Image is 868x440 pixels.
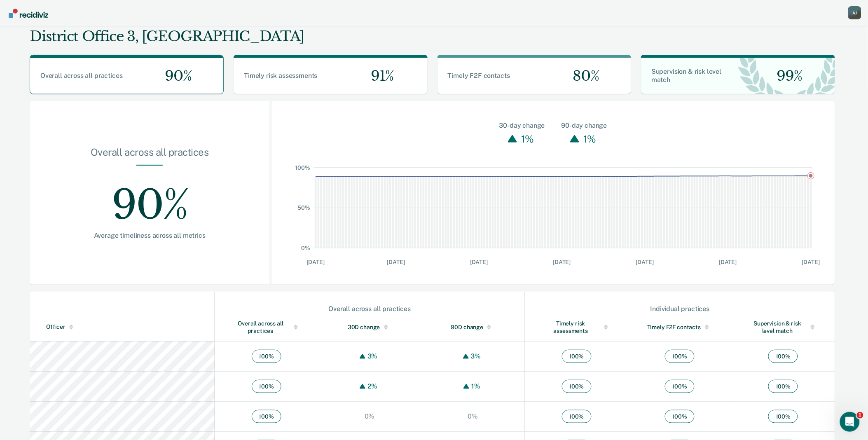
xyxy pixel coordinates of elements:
[562,410,592,423] span: 100 %
[306,259,324,265] text: [DATE]
[421,313,525,342] th: Toggle SortBy
[252,410,281,423] span: 100 %
[645,323,715,331] div: Timely F2F contacts
[802,259,820,265] text: [DATE]
[840,412,860,432] iframe: Intercom live chat
[335,323,405,331] div: 30D change
[365,352,380,360] div: 3%
[448,72,510,80] span: Timely F2F contacts
[719,259,737,265] text: [DATE]
[732,313,835,342] th: Toggle SortBy
[628,313,732,342] th: Toggle SortBy
[318,313,421,342] th: Toggle SortBy
[30,313,215,342] th: Toggle SortBy
[553,259,571,265] text: [DATE]
[466,412,480,420] div: 0%
[562,121,607,131] div: 90-day change
[215,305,524,313] div: Overall across all practices
[665,410,695,423] span: 100 %
[770,68,803,84] span: 99%
[848,6,861,19] div: A J
[46,323,211,330] div: Officer
[30,28,304,45] div: District Office 3, [GEOGRAPHIC_DATA]
[636,259,654,265] text: [DATE]
[748,320,819,335] div: Supervision & risk level match
[56,166,243,232] div: 90%
[768,380,798,393] span: 100 %
[56,232,243,239] div: Average timeliness across all metrics
[40,72,123,80] span: Overall across all practices
[857,412,863,419] span: 1
[848,6,861,19] button: Profile dropdown button
[215,313,318,342] th: Toggle SortBy
[768,410,798,423] span: 100 %
[470,259,488,265] text: [DATE]
[159,68,192,84] span: 90%
[365,382,380,390] div: 2%
[665,350,695,363] span: 100 %
[244,72,317,80] span: Timely risk assessments
[562,380,592,393] span: 100 %
[581,131,598,147] div: 1%
[499,121,545,131] div: 30-day change
[566,68,599,84] span: 80%
[56,146,243,165] div: Overall across all practices
[562,350,592,363] span: 100 %
[252,350,281,363] span: 100 %
[9,9,48,18] img: Recidiviz
[541,320,612,335] div: Timely risk assessments
[387,259,405,265] text: [DATE]
[525,313,628,342] th: Toggle SortBy
[768,350,798,363] span: 100 %
[363,412,377,420] div: 0%
[519,131,536,147] div: 1%
[469,352,483,360] div: 3%
[438,323,508,331] div: 90D change
[651,68,721,84] span: Supervision & risk level match
[231,320,302,335] div: Overall across all practices
[665,380,695,393] span: 100 %
[469,382,482,390] div: 1%
[364,68,394,84] span: 91%
[252,380,281,393] span: 100 %
[525,305,835,313] div: Individual practices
